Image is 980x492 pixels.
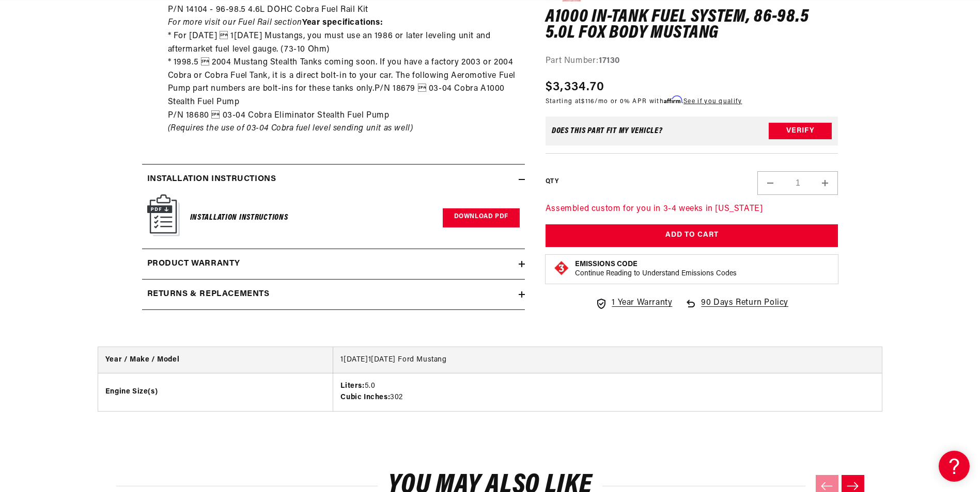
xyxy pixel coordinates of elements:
[546,96,742,106] p: Starting at /mo or 0% APR with .
[546,177,558,186] label: QTY
[546,203,838,216] p: Assembled custom for you in 3-4 weeks in [US_STATE]
[302,19,383,27] strong: Year specifications:
[340,393,390,401] strong: Cubic Inches:
[168,124,413,133] em: (Requires the use of 03-04 Cobra fuel level sending unit as well)
[612,297,672,310] span: 1 Year Warranty
[98,347,333,373] th: Year / Make / Model
[142,280,525,309] summary: Returns & replacements
[333,347,882,373] td: 1[DATE]1[DATE] Ford Mustang
[546,224,838,248] button: Add to Cart
[147,288,270,301] h2: Returns & replacements
[553,260,570,276] img: Emissions code
[168,19,303,27] em: For more visit our Fuel Rail section
[443,208,520,227] a: Download PDF
[769,123,832,139] button: Verify
[340,382,364,390] strong: Liters:
[664,96,682,104] span: Affirm
[552,127,663,135] div: Does This part fit My vehicle?
[142,249,525,279] summary: Product warranty
[333,373,882,411] td: 5.0 302
[701,297,788,320] span: 90 Days Return Policy
[546,9,838,42] h1: A1000 In-Tank Fuel System, 86-98.5 5.0L Fox Body Mustang
[147,173,276,186] h2: Installation Instructions
[685,297,788,320] a: 90 Days Return Policy
[575,269,737,278] p: Continue Reading to Understand Emissions Codes
[575,260,737,278] button: Emissions CodeContinue Reading to Understand Emissions Codes
[147,257,241,271] h2: Product warranty
[575,260,637,268] strong: Emissions Code
[546,78,605,96] span: $3,334.70
[599,57,620,65] strong: 17130
[581,99,595,105] span: $116
[546,55,838,68] div: Part Number:
[142,165,525,194] summary: Installation Instructions
[147,194,180,236] img: Instruction Manual
[98,373,333,411] th: Engine Size(s)
[190,211,288,225] h6: Installation Instructions
[683,99,742,105] a: See if you qualify - Learn more about Affirm Financing (opens in modal)
[595,297,672,310] a: 1 Year Warranty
